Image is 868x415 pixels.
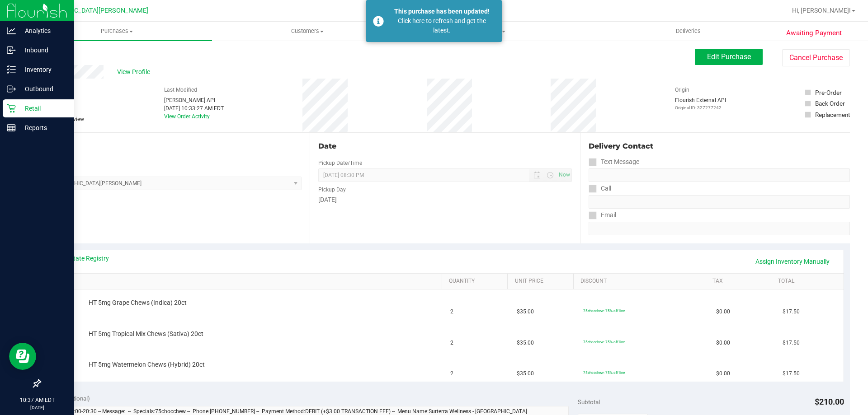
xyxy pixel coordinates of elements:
[212,27,402,35] span: Customers
[815,110,850,119] div: Replacement
[4,404,70,411] p: [DATE]
[450,339,453,347] span: 2
[792,7,851,14] span: Hi, [PERSON_NAME]!
[675,86,689,94] label: Origin
[7,123,16,132] inline-svg: Reports
[589,141,850,152] div: Delivery Contact
[318,195,571,205] div: [DATE]
[517,369,534,378] span: $35.00
[7,65,16,74] inline-svg: Inventory
[450,369,453,378] span: 2
[782,49,850,66] button: Cancel Purchase
[16,25,70,36] p: Analytics
[389,7,495,16] div: This purchase has been updated!
[164,113,210,120] a: View Order Activity
[16,103,70,114] p: Retail
[716,339,730,347] span: $0.00
[589,209,616,222] label: Email
[593,22,783,41] a: Deliveries
[515,278,570,285] a: Unit Price
[22,27,212,35] span: Purchases
[89,360,205,369] span: HT 5mg Watermelon Chews (Hybrid) 20ct
[4,396,70,404] p: 10:37 AM EDT
[389,16,495,35] div: Click here to refresh and get the latest.
[589,195,850,209] input: Format: (999) 999-9999
[786,28,842,38] span: Awaiting Payment
[589,168,850,182] input: Format: (999) 999-9999
[7,104,16,113] inline-svg: Retail
[675,104,726,111] p: Original ID: 327277242
[580,278,702,285] a: Discount
[707,52,751,61] span: Edit Purchase
[450,308,453,316] span: 2
[89,330,203,338] span: HT 5mg Tropical Mix Chews (Sativa) 20ct
[449,278,504,285] a: Quantity
[318,159,362,167] label: Pickup Date/Time
[716,369,730,378] span: $0.00
[517,308,534,316] span: $35.00
[583,308,625,313] span: 75chocchew: 75% off line
[164,96,224,104] div: [PERSON_NAME] API
[750,254,835,269] a: Assign Inventory Manually
[583,370,625,375] span: 75chocchew: 75% off line
[7,26,16,35] inline-svg: Analytics
[716,308,730,316] span: $0.00
[589,182,611,195] label: Call
[212,22,402,41] a: Customers
[778,278,833,285] a: Total
[9,343,36,370] iframe: Resource center
[318,186,346,194] label: Pickup Day
[675,96,726,111] div: Flourish External API
[783,339,800,347] span: $17.50
[318,141,571,152] div: Date
[815,99,845,108] div: Back Order
[583,340,625,344] span: 75chocchew: 75% off line
[664,27,713,35] span: Deliveries
[16,84,70,94] p: Outbound
[117,67,153,77] span: View Profile
[16,64,70,75] p: Inventory
[37,7,148,14] span: [GEOGRAPHIC_DATA][PERSON_NAME]
[40,141,302,152] div: Location
[16,122,70,133] p: Reports
[164,104,224,112] div: [DATE] 10:33:27 AM EDT
[7,84,16,93] inline-svg: Outbound
[517,339,534,347] span: $35.00
[89,298,187,307] span: HT 5mg Grape Chews (Indica) 20ct
[53,278,438,285] a: SKU
[55,254,109,263] a: View State Registry
[578,398,600,406] span: Subtotal
[164,86,197,94] label: Last Modified
[695,49,763,65] button: Edit Purchase
[589,155,639,168] label: Text Message
[815,88,842,97] div: Pre-Order
[815,397,844,406] span: $210.00
[22,22,212,41] a: Purchases
[712,278,768,285] a: Tax
[7,46,16,55] inline-svg: Inbound
[783,308,800,316] span: $17.50
[783,369,800,378] span: $17.50
[16,45,70,56] p: Inbound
